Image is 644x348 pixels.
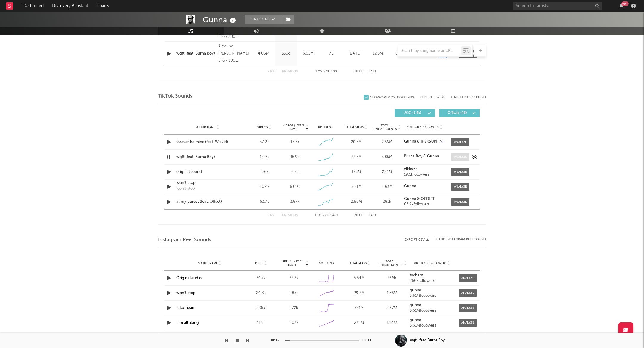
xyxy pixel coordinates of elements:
[344,275,374,281] div: 5.54M
[377,275,407,281] div: 266k
[513,2,602,10] input: Search for artists
[281,124,305,131] span: Videos (last 7 days)
[318,70,322,73] span: to
[176,180,239,186] div: won't stop
[410,303,454,307] a: gunna
[290,139,299,145] div: 17.7k
[343,199,370,205] div: 2.66M
[410,279,454,283] div: 266k followers
[282,70,298,73] button: Previous
[310,68,343,75] div: 1 5 400
[410,318,421,322] strong: gunna
[435,238,486,241] button: + Add Instagram Reel Sound
[354,214,363,217] button: Next
[196,126,216,129] span: Sound Name
[279,260,305,267] span: Reels (last 7 days)
[343,184,370,190] div: 50.1M
[405,238,429,242] button: Export CSV
[176,169,239,175] a: original sound
[410,318,454,322] a: gunna
[176,321,199,325] a: him all along
[398,49,461,53] input: Search by song name or URL
[318,214,321,217] span: to
[312,125,340,129] div: 6M Trend
[404,140,445,144] a: Gunna & [PERSON_NAME]
[176,186,195,192] div: won't stop
[279,305,309,311] div: 1.72k
[250,169,278,175] div: 176k
[399,111,426,115] span: UGC ( 1.4k )
[344,290,374,296] div: 29.2M
[270,337,282,344] div: 00:03
[410,303,421,307] strong: gunna
[420,95,445,99] button: Export CSV
[158,93,192,100] span: TikTok Sounds
[246,275,276,281] div: 34.7k
[344,320,374,326] div: 279M
[404,154,445,159] a: Burna Boy & Gunna
[176,199,239,205] a: at my purest (feat. Offset)
[290,154,300,160] div: 15.9k
[291,169,299,175] div: 6.2k
[404,197,435,201] strong: Gunna & OFFSET
[246,320,276,326] div: 113k
[198,262,218,265] span: Sound Name
[410,288,421,292] strong: gunna
[257,126,268,129] span: Videos
[370,96,414,100] div: Show 20 Removed Sounds
[245,15,282,24] button: Tracking
[369,70,377,73] button: Last
[451,96,486,99] button: + Add TikTok Sound
[246,305,276,311] div: 586k
[176,139,239,145] a: forever be mine (feat. Wizkid)
[373,124,397,131] span: Total Engagements
[176,154,239,160] a: wgft (feat. Burna Boy)
[410,294,454,298] div: 5.61M followers
[377,320,407,326] div: 13.4M
[362,337,374,344] div: 01:00
[203,15,237,25] div: Gunna
[404,140,451,143] strong: Gunna & [PERSON_NAME]
[404,173,445,177] div: 19.5k followers
[410,309,454,313] div: 5.61M followers
[621,1,629,6] div: 99 +
[377,260,403,267] span: Total Engagements
[279,290,309,296] div: 1.85k
[369,214,377,217] button: Last
[377,305,407,311] div: 39.7M
[255,262,263,265] span: Reels
[404,167,418,171] strong: vikkvzn
[158,236,211,244] span: Instagram Reel Sounds
[348,262,367,265] span: Total Plays
[377,290,407,296] div: 1.56M
[395,109,435,117] button: UGC(1.4k)
[218,43,251,64] div: A Young [PERSON_NAME] Life / 300 Entertainment release., © 2025 Gunna Music, LLC exclusively lice...
[282,214,298,217] button: Previous
[326,70,329,73] span: of
[250,184,278,190] div: 60.4k
[176,306,194,310] a: fukumean
[410,288,454,293] a: gunna
[404,202,445,207] div: 63.2k followers
[343,139,370,145] div: 20.5M
[250,139,278,145] div: 37.2k
[345,126,364,129] span: Total Views
[404,197,445,201] a: Gunna & OFFSET
[176,291,196,295] a: won't stop
[445,96,486,99] button: + Add TikTok Sound
[290,199,300,205] div: 3.87k
[354,70,363,73] button: Next
[620,4,624,8] button: 99+
[176,276,202,280] a: Original audio
[410,273,454,278] a: tschary
[429,238,486,241] div: + Add Instagram Reel Sound
[325,214,329,217] span: of
[344,305,374,311] div: 721M
[279,275,309,281] div: 32.3k
[343,154,370,160] div: 22.7M
[410,324,454,328] div: 5.61M followers
[404,184,416,188] strong: Gunna
[373,154,401,160] div: 3.85M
